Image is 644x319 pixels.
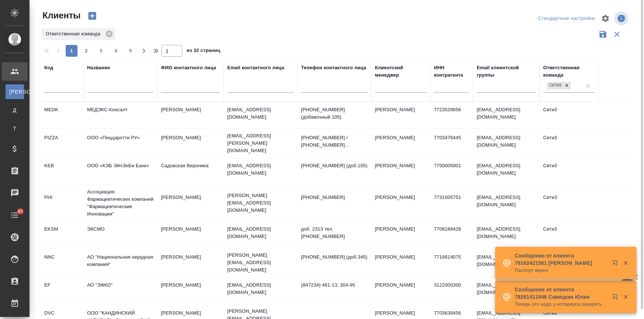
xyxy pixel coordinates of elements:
[473,158,540,184] td: [EMAIL_ADDRESS][DOMAIN_NAME]
[375,64,427,79] div: Клиентский менеджер
[157,158,224,184] td: Садовская Вероника
[80,45,92,57] button: 2
[371,102,430,128] td: [PERSON_NAME]
[301,134,368,149] p: [PHONE_NUMBER] / [PHONE_NUMBER]...
[41,28,115,40] div: Ответственная команда
[83,10,101,22] button: Создать
[227,192,294,214] p: [PERSON_NAME][EMAIL_ADDRESS][DOMAIN_NAME]
[473,250,540,276] td: [EMAIL_ADDRESS][DOMAIN_NAME]
[110,45,122,57] button: 4
[41,10,80,21] span: Клиенты
[157,130,224,156] td: [PERSON_NAME]
[540,222,599,248] td: Сити3
[430,250,473,276] td: 7716614075
[6,121,24,136] a: Т
[227,281,294,296] p: [EMAIL_ADDRESS][DOMAIN_NAME]
[125,47,137,55] span: 5
[607,290,625,307] button: Открыть в новой вкладке
[227,106,294,121] p: [EMAIL_ADDRESS][DOMAIN_NAME]
[83,158,157,184] td: ООО «КЭБ ЭйчЭнБи Банк»
[473,190,540,216] td: [EMAIL_ADDRESS][DOMAIN_NAME]
[41,130,83,156] td: PIZZA
[227,162,294,177] p: [EMAIL_ADDRESS][DOMAIN_NAME]
[83,185,157,221] td: Ассоциация Фармацевтических компаний "Фармацевтические Инновации"
[46,30,103,38] p: Ответственная команда
[110,47,122,55] span: 4
[227,252,294,274] p: [PERSON_NAME][EMAIL_ADDRESS][DOMAIN_NAME]
[125,45,137,57] button: 5
[227,64,284,71] div: Email контактного лица
[546,81,572,90] div: Сити3
[473,130,540,156] td: [EMAIL_ADDRESS][DOMAIN_NAME]
[157,222,224,248] td: [PERSON_NAME]
[227,132,294,154] p: [EMAIL_ADDRESS][PERSON_NAME][DOMAIN_NAME]
[596,27,610,41] button: Сохранить фильтры
[371,222,430,248] td: [PERSON_NAME]
[301,225,368,240] p: доб. 2313 тел. [PHONE_NUMBER]
[614,11,630,25] span: Посмотреть информацию
[371,250,430,276] td: [PERSON_NAME]
[41,222,83,248] td: EKSM
[6,84,24,99] a: [PERSON_NAME]
[9,106,20,114] span: Д
[41,158,83,184] td: KEB
[610,27,624,41] button: Сбросить фильтры
[540,102,599,128] td: Сити3
[95,45,107,57] button: 3
[301,194,368,201] p: [PHONE_NUMBER]
[477,64,536,79] div: Email клиентской группы
[618,294,633,300] button: Закрыть
[430,130,473,156] td: 7703476445
[227,225,294,240] p: [EMAIL_ADDRESS][DOMAIN_NAME]
[83,222,157,248] td: ЭКСМО
[540,190,599,216] td: Сити3
[161,64,216,71] div: ФИО контактного лица
[434,64,469,79] div: ИНН контрагента
[473,222,540,248] td: [EMAIL_ADDRESS][DOMAIN_NAME]
[157,278,224,304] td: [PERSON_NAME]
[83,130,157,156] td: ООО «Пиццаротти РУ»
[301,64,366,71] div: Телефон контактного лица
[430,158,473,184] td: 7750005901
[515,301,607,308] p: Теперь это надо у нотариуса заверить
[597,10,614,27] span: Настроить таблицу
[547,82,563,90] div: Сити3
[6,103,24,118] a: Д
[430,102,473,128] td: 7723529656
[187,46,220,57] span: из 32 страниц
[9,88,20,95] span: [PERSON_NAME]
[83,102,157,128] td: МЕДЭКС-Консалт
[87,64,110,71] div: Название
[515,252,607,267] p: Сообщение от клиента 79162421581 [PERSON_NAME]
[80,47,92,55] span: 2
[618,260,633,266] button: Закрыть
[543,64,595,79] div: Ответственная команда
[473,278,540,304] td: [EMAIL_ADDRESS][DOMAIN_NAME]
[430,278,473,304] td: 3122000300
[301,106,368,121] p: [PHONE_NUMBER] (добавочный 105)
[9,125,20,132] span: Т
[430,222,473,248] td: 7708188426
[41,190,83,216] td: PHI
[607,256,625,273] button: Открыть в новой вкладке
[41,102,83,128] td: MEDK
[83,278,157,304] td: АО "ЭФКО"
[83,250,157,276] td: АО "Национальная нерудная компания"
[540,130,599,156] td: Сити3
[157,250,224,276] td: [PERSON_NAME]
[301,281,368,289] p: (847234) 461-13, 304-95
[371,190,430,216] td: [PERSON_NAME]
[371,130,430,156] td: [PERSON_NAME]
[540,158,599,184] td: Сити3
[41,250,83,276] td: NNC
[157,102,224,128] td: [PERSON_NAME]
[371,278,430,304] td: [PERSON_NAME]
[41,278,83,304] td: EF
[473,102,540,128] td: [EMAIL_ADDRESS][DOMAIN_NAME]
[13,208,27,215] span: 80
[95,47,107,55] span: 3
[515,286,607,301] p: Сообщение от клиента 79261411946 Савицкая Юлия
[2,206,28,224] a: 80
[44,64,53,71] div: Код
[536,13,597,24] div: split button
